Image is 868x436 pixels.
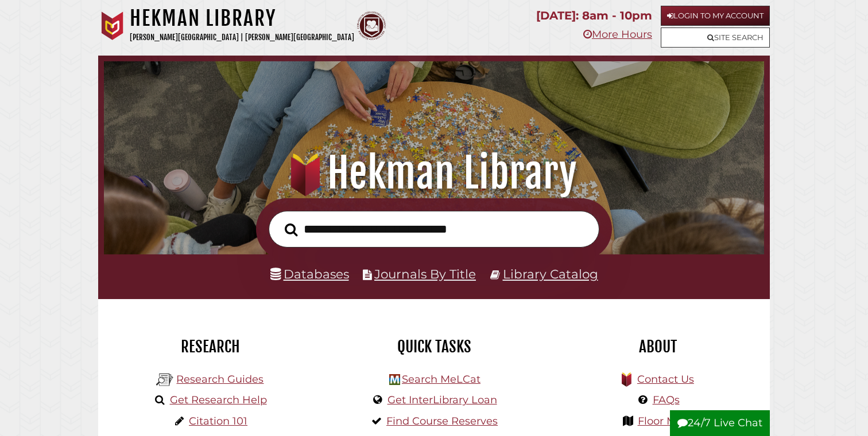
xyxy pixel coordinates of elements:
[536,6,652,26] p: [DATE]: 8am - 10pm
[331,337,537,356] h2: Quick Tasks
[130,31,354,44] p: [PERSON_NAME][GEOGRAPHIC_DATA] | [PERSON_NAME][GEOGRAPHIC_DATA]
[107,337,313,356] h2: Research
[117,148,751,198] h1: Hekman Library
[637,373,694,386] a: Contact Us
[285,222,297,236] i: Search
[555,337,761,356] h2: About
[387,394,497,406] a: Get InterLibrary Loan
[386,415,498,427] a: Find Course Reserves
[170,394,267,406] a: Get Research Help
[279,220,303,240] button: Search
[661,28,770,48] a: Site Search
[189,415,247,427] a: Citation 101
[156,371,173,388] img: Hekman Library Logo
[653,394,680,406] a: FAQs
[389,374,400,385] img: Hekman Library Logo
[98,11,127,40] img: Calvin University
[130,6,354,31] h1: Hekman Library
[638,415,695,427] a: Floor Maps
[503,266,598,281] a: Library Catalog
[374,266,476,281] a: Journals By Title
[661,6,770,26] a: Login to My Account
[270,266,349,281] a: Databases
[357,11,386,40] img: Calvin Theological Seminary
[176,373,263,386] a: Research Guides
[583,28,652,41] a: More Hours
[402,373,480,386] a: Search MeLCat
